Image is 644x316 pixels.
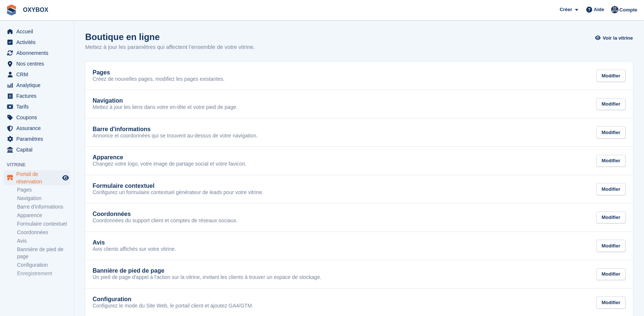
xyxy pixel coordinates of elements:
h2: Barre d'informations [93,126,151,133]
h2: Configuration [93,296,131,303]
span: Coupons [16,112,61,123]
p: Configurez un formulaire contextuel générateur de leads pour votre vitrine. [93,189,263,196]
span: Voir la vitrine [603,34,633,42]
a: Avis [17,237,70,245]
span: CRM [16,69,61,80]
div: Modifier [596,240,625,252]
a: Barre d'informations [17,203,70,210]
a: menu [4,91,70,101]
h1: Boutique en ligne [85,32,255,42]
p: Coordonnées du support client et comptes de réseaux sociaux. [93,217,237,224]
div: Modifier [596,98,625,110]
div: Modifier [596,126,625,139]
p: Changez votre logo, votre image de partage social et votre favicon. [93,161,247,167]
p: Configurez le mode du Site Web, le portail client et ajoutez GA4/GTM. [93,303,253,309]
div: Modifier [596,183,625,195]
div: Modifier [596,296,625,309]
a: menu [4,144,70,155]
h2: Coordonnées [93,211,131,217]
a: Formulaire contextuel Configurez un formulaire contextuel générateur de leads pour votre vitrine.... [85,175,633,203]
a: menu [4,80,70,90]
span: Analytique [16,80,61,90]
span: Activités [16,37,61,47]
a: Configuration [17,262,70,269]
a: Coordonnées [17,229,70,236]
a: Enregistrement [17,270,70,277]
h2: Avis [93,239,105,246]
a: Navigation [17,195,70,202]
a: Voir la vitrine [597,32,633,44]
p: Créez de nouvelles pages, modifiez les pages existantes. [93,76,224,83]
span: Accueil [16,26,61,37]
span: Abonnements [16,48,61,58]
span: Aide [594,6,604,13]
a: menu [4,59,70,69]
a: menu [4,112,70,123]
div: Modifier [596,212,625,224]
a: Bannière de pied de page [17,246,70,260]
span: Nos centres [16,59,61,69]
a: Barre d'informations Annonce et coordonnées qui se trouvent au-dessus de votre navigation. Modifier [85,119,633,147]
img: Oriana Devaux [611,6,618,13]
p: Avis clients affichés sur votre vitrine. [93,246,176,253]
h2: Navigation [93,97,123,104]
a: menu [4,170,70,185]
img: stora-icon-8386f47178a22dfd0bd8f6a31ec36ba5ce8667c1dd55bd0f319d3a0aa187defe.svg [6,4,17,16]
a: menu [4,26,70,37]
span: Tarifs [16,102,61,112]
p: Un pied de page d'appel à l'action sur la vitrine, invitant les clients à trouver un espace de st... [93,274,321,281]
p: Mettez à jour les paramètres qui affectent l’ensemble de votre vitrine. [85,43,255,51]
a: OXYBOX [20,4,51,16]
a: menu [4,48,70,58]
div: Modifier [596,70,625,82]
a: Pages [17,186,70,193]
span: Vitrine [7,161,74,169]
span: Assurance [16,123,61,133]
a: menu [4,102,70,112]
span: Factures [16,91,61,101]
a: Apparence [17,212,70,219]
a: Avis Avis clients affichés sur votre vitrine. Modifier [85,232,633,260]
a: Navigation Mettez à jour les liens dans votre en-tête et votre pied de page. Modifier [85,90,633,118]
a: menu [4,37,70,47]
a: Coordonnées Coordonnées du support client et comptes de réseaux sociaux. Modifier [85,203,633,232]
span: Paramètres [16,134,61,144]
a: menu [4,69,70,80]
h2: Apparence [93,154,123,161]
span: Capital [16,144,61,155]
h2: Bannière de pied de page [93,267,164,274]
h2: Pages [93,69,110,76]
a: Boutique d'aperçu [61,173,70,182]
div: Modifier [596,155,625,167]
a: Formulaire contextuel [17,220,70,227]
a: Pages Créez de nouvelles pages, modifiez les pages existantes. Modifier [85,62,633,90]
div: Modifier [596,268,625,280]
a: menu [4,134,70,144]
p: Annonce et coordonnées qui se trouvent au-dessus de votre navigation. [93,133,258,139]
a: menu [4,123,70,133]
span: Créer [560,6,572,13]
span: Compte [620,6,637,14]
p: Mettez à jour les liens dans votre en-tête et votre pied de page. [93,104,237,111]
a: Bannière de pied de page Un pied de page d'appel à l'action sur la vitrine, invitant les clients ... [85,260,633,288]
a: Apparence Changez votre logo, votre image de partage social et votre favicon. Modifier [85,147,633,175]
span: Portail de réservation [16,170,61,185]
h2: Formulaire contextuel [93,183,154,189]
